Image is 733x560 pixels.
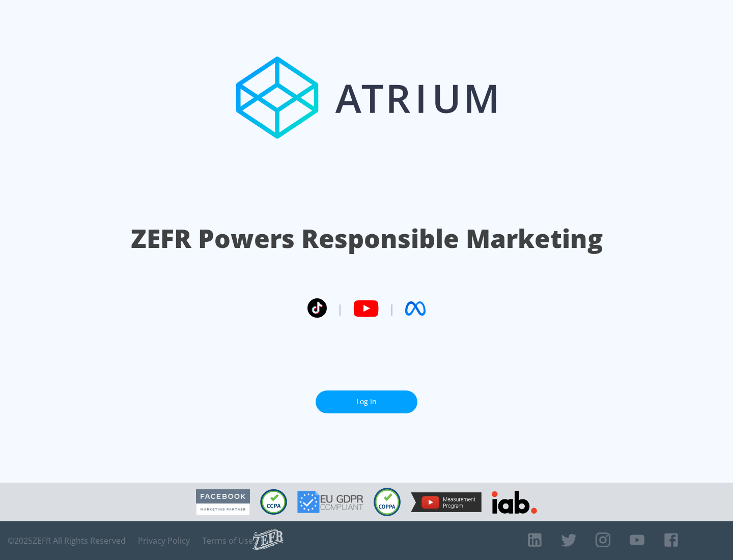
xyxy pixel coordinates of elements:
img: Facebook Marketing Partner [196,489,250,515]
span: | [389,301,395,316]
img: COPPA Compliant [374,488,401,516]
span: | [337,301,343,316]
span: © 2025 ZEFR All Rights Reserved [8,536,126,546]
img: IAB [492,491,537,514]
a: Terms of Use [202,536,253,546]
img: CCPA Compliant [260,489,287,515]
h1: ZEFR Powers Responsible Marketing [131,221,603,256]
img: YouTube Measurement Program [411,492,482,512]
a: Log In [316,390,417,413]
a: Privacy Policy [138,536,190,546]
img: GDPR Compliant [297,491,363,513]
